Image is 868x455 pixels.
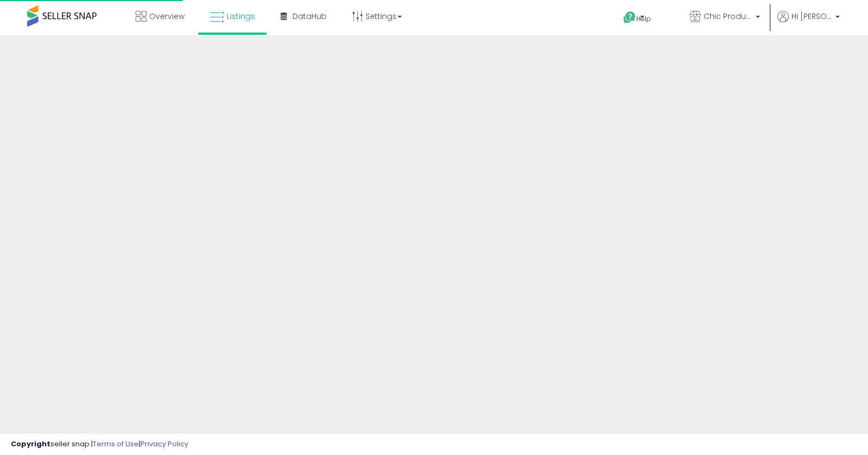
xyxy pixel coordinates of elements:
[11,439,50,449] strong: Copyright
[777,11,840,35] a: Hi [PERSON_NAME]
[93,439,139,449] a: Terms of Use
[227,11,255,22] span: Listings
[623,11,636,24] i: Get Help
[141,439,188,449] a: Privacy Policy
[792,11,832,22] span: Hi [PERSON_NAME]
[636,14,651,23] span: Help
[11,439,188,450] div: seller snap | |
[149,11,184,22] span: Overview
[704,11,752,22] span: Chic Products, LLC
[615,3,672,35] a: Help
[292,11,327,22] span: DataHub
